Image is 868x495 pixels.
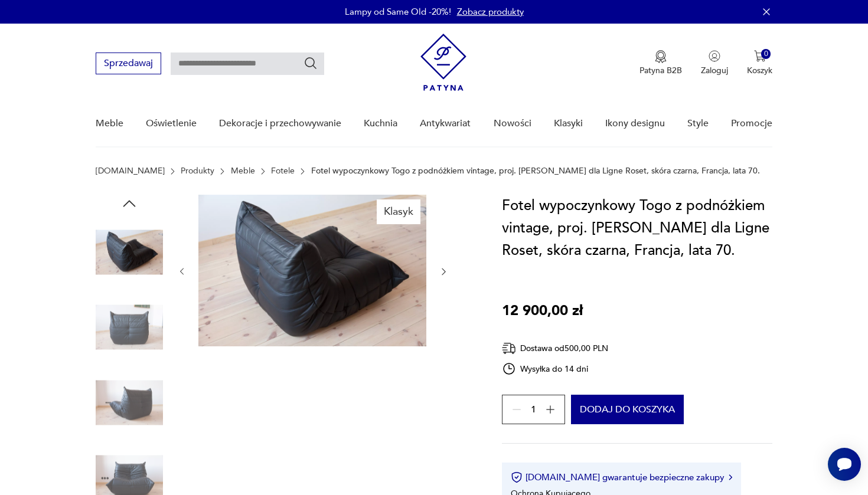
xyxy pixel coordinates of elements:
[420,34,466,91] img: Patyna - sklep z meblami i dekoracjami vintage
[511,471,523,483] img: Ikona certyfikatu
[709,50,720,62] img: Ikonka użytkownika
[502,341,609,356] div: Dostawa od 500,00 PLN
[605,101,665,146] a: Ikony designu
[747,65,772,76] p: Koszyk
[687,101,709,146] a: Style
[571,395,684,424] button: Dodaj do koszyka
[96,294,163,361] img: Zdjęcie produktu Fotel wypoczynkowy Togo z podnóżkiem vintage, proj. M. Ducaroy dla Ligne Roset, ...
[311,166,760,176] p: Fotel wypoczynkowy Togo z podnóżkiem vintage, proj. [PERSON_NAME] dla Ligne Roset, skóra czarna, ...
[457,6,524,18] a: Zobacz produkty
[639,50,682,76] button: Patyna B2B
[271,166,295,176] a: Fotele
[761,49,771,59] div: 0
[747,50,772,76] button: 0Koszyk
[828,448,861,481] iframe: Smartsupp widget button
[304,56,318,70] button: Szukaj
[502,300,583,322] p: 12 900,00 zł
[531,406,536,414] span: 1
[231,166,255,176] a: Meble
[639,50,682,76] a: Ikona medaluPatyna B2B
[729,474,732,480] img: Ikona strzałki w prawo
[96,53,161,74] button: Sprzedawaj
[701,50,728,76] button: Zaloguj
[420,101,471,146] a: Antykwariat
[502,341,516,356] img: Ikona dostawy
[96,218,163,286] img: Zdjęcie produktu Fotel wypoczynkowy Togo z podnóżkiem vintage, proj. M. Ducaroy dla Ligne Roset, ...
[181,166,214,176] a: Produkty
[198,195,426,346] img: Zdjęcie produktu Fotel wypoczynkowy Togo z podnóżkiem vintage, proj. M. Ducaroy dla Ligne Roset, ...
[377,199,420,224] div: Klasyk
[731,101,772,146] a: Promocje
[345,6,451,18] p: Lampy od Same Old -20%!
[96,166,165,176] a: [DOMAIN_NAME]
[502,195,773,262] h1: Fotel wypoczynkowy Togo z podnóżkiem vintage, proj. [PERSON_NAME] dla Ligne Roset, skóra czarna, ...
[494,101,531,146] a: Nowości
[554,101,583,146] a: Klasyki
[639,65,682,76] p: Patyna B2B
[219,101,341,146] a: Dekoracje i przechowywanie
[96,369,163,436] img: Zdjęcie produktu Fotel wypoczynkowy Togo z podnóżkiem vintage, proj. M. Ducaroy dla Ligne Roset, ...
[96,101,123,146] a: Meble
[364,101,397,146] a: Kuchnia
[655,50,667,63] img: Ikona medalu
[511,471,732,483] button: [DOMAIN_NAME] gwarantuje bezpieczne zakupy
[96,60,161,68] a: Sprzedawaj
[146,101,197,146] a: Oświetlenie
[701,65,728,76] p: Zaloguj
[502,362,609,376] div: Wysyłka do 14 dni
[754,50,766,62] img: Ikona koszyka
